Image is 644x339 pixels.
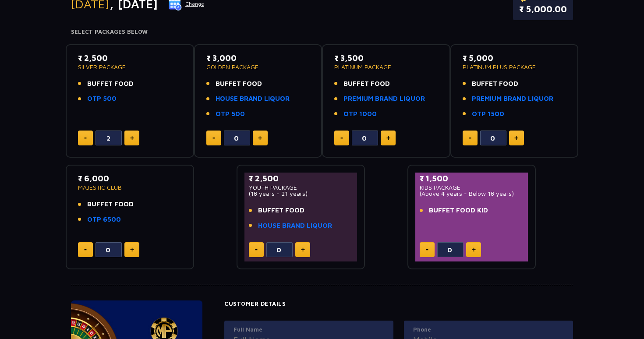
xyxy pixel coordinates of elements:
[343,79,390,89] span: BUFFET FOOD
[216,79,262,89] span: BUFFET FOOD
[472,109,504,119] a: OTP 1500
[472,94,553,104] a: PREMIUM BRAND LIQUOR
[472,79,518,89] span: BUFFET FOOD
[71,28,573,35] h4: Select Packages Below
[87,215,121,225] a: OTP 6500
[78,184,182,191] p: MAJESTIC CLUB
[249,173,353,184] p: ₹ 2,500
[234,325,384,334] label: Full Name
[78,52,182,64] p: ₹ 2,500
[386,136,390,140] img: plus
[420,191,524,197] p: (Above 4 years - Below 18 years)
[78,173,182,184] p: ₹ 6,000
[343,94,425,104] a: PREMIUM BRAND LIQUOR
[258,205,304,215] span: BUFFET FOOD
[469,138,471,139] img: minus
[340,138,343,139] img: minus
[206,52,310,64] p: ₹ 3,000
[301,247,305,252] img: plus
[206,64,310,70] p: GOLDEN PACKAGE
[87,199,134,209] span: BUFFET FOOD
[519,3,567,16] p: ₹ 5,000.00
[249,191,353,197] p: (18 years - 21 years)
[420,184,524,191] p: KIDS PACKAGE
[249,184,353,191] p: YOUTH PACKAGE
[514,136,518,140] img: plus
[426,249,428,251] img: minus
[84,138,87,139] img: minus
[413,325,564,334] label: Phone
[216,94,290,104] a: HOUSE BRAND LIQUOR
[130,136,134,140] img: plus
[212,138,215,139] img: minus
[463,52,566,64] p: ₹ 5,000
[463,64,566,70] p: PLATINUM PLUS PACKAGE
[472,247,476,252] img: plus
[130,247,134,252] img: plus
[429,205,488,215] span: BUFFET FOOD KID
[216,109,245,119] a: OTP 500
[255,249,258,251] img: minus
[420,173,524,184] p: ₹ 1,500
[87,79,134,89] span: BUFFET FOOD
[84,249,87,251] img: minus
[87,94,117,104] a: OTP 500
[258,221,332,231] a: HOUSE BRAND LIQUOR
[224,300,573,307] h4: Customer Details
[343,109,377,119] a: OTP 1000
[78,64,182,70] p: SILVER PACKAGE
[334,52,438,64] p: ₹ 3,500
[334,64,438,70] p: PLATINUM PACKAGE
[258,136,262,140] img: plus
